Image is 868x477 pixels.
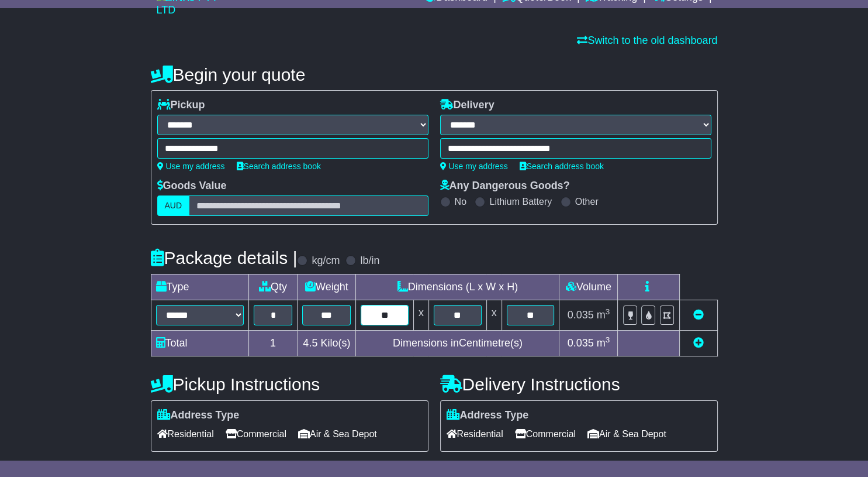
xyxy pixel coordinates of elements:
[693,337,704,349] a: Add new item
[151,248,298,267] h4: Package details |
[356,274,559,300] td: Dimensions (L x W x H)
[597,309,610,321] span: m
[298,425,377,443] span: Air & Sea Depot
[693,309,704,321] a: Remove this item
[312,255,340,267] label: kg/cm
[587,425,666,443] span: Air & Sea Depot
[360,255,379,267] label: lb/in
[489,196,552,207] label: Lithium Battery
[151,65,718,84] h4: Begin your quote
[303,337,317,349] span: 4.5
[440,375,718,394] h4: Delivery Instructions
[226,425,286,443] span: Commercial
[157,425,214,443] span: Residential
[151,375,428,394] h4: Pickup Instructions
[440,99,494,112] label: Delivery
[515,425,576,443] span: Commercial
[568,337,594,349] span: 0.035
[447,425,503,443] span: Residential
[577,35,717,46] a: Switch to the old dashboard
[606,307,610,316] sup: 3
[157,162,225,171] a: Use my address
[413,300,428,330] td: x
[597,337,610,349] span: m
[157,409,240,422] label: Address Type
[356,330,559,356] td: Dimensions in Centimetre(s)
[447,409,529,422] label: Address Type
[237,162,321,171] a: Search address book
[151,330,248,356] td: Total
[559,274,618,300] td: Volume
[298,330,356,356] td: Kilo(s)
[298,274,356,300] td: Weight
[568,309,594,321] span: 0.035
[157,180,227,193] label: Goods Value
[157,195,190,216] label: AUD
[575,196,599,207] label: Other
[606,335,610,344] sup: 3
[440,180,570,193] label: Any Dangerous Goods?
[520,162,604,171] a: Search address book
[486,300,502,330] td: x
[248,274,298,300] td: Qty
[455,196,466,207] label: No
[151,274,248,300] td: Type
[248,330,298,356] td: 1
[440,162,508,171] a: Use my address
[157,99,205,112] label: Pickup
